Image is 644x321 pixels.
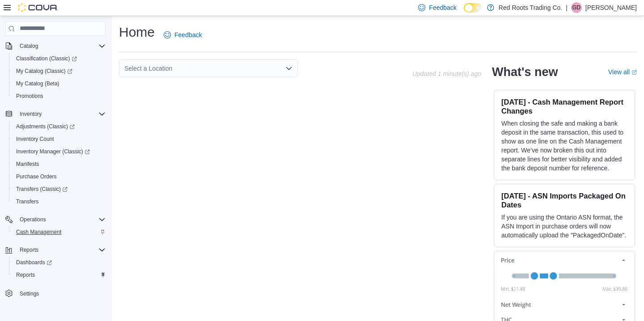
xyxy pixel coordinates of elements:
span: Purchase Orders [13,171,106,182]
span: Transfers (Classic) [16,186,68,193]
span: My Catalog (Beta) [16,80,59,87]
a: My Catalog (Classic) [13,66,76,76]
span: Classification (Classic) [13,53,106,64]
a: Cash Management [13,227,65,237]
span: Transfers (Classic) [13,184,106,194]
a: Dashboards [13,257,55,268]
img: Cova [18,3,58,12]
button: Manifests [9,158,109,170]
span: Inventory Manager (Classic) [16,148,90,155]
button: Catalog [2,40,109,52]
a: Settings [16,288,42,299]
a: My Catalog (Beta) [13,78,63,89]
span: Classification (Classic) [16,55,77,62]
span: Promotions [16,93,43,100]
a: Transfers (Classic) [9,183,109,195]
span: Promotions [13,91,106,101]
p: | [566,2,568,13]
span: Reports [20,246,38,253]
span: Feedback [429,3,456,12]
span: Transfers [13,196,106,207]
span: Catalog [16,41,106,51]
span: Feedback [174,30,202,39]
span: Adjustments (Classic) [13,121,106,132]
span: Inventory [20,110,42,118]
a: View allExternal link [608,68,637,76]
button: Operations [16,214,50,225]
a: Classification (Classic) [9,52,109,65]
a: Promotions [13,91,47,101]
span: Cash Management [13,227,106,237]
span: Purchase Orders [16,173,57,180]
h3: [DATE] - ASN Imports Packaged On Dates [501,191,627,209]
a: Dashboards [9,256,109,269]
button: Settings [2,287,109,300]
h3: [DATE] - Cash Management Report Changes [501,97,627,115]
span: Manifests [13,159,106,169]
span: Inventory Count [13,134,106,144]
span: Adjustments (Classic) [16,123,75,130]
a: Classification (Classic) [13,53,80,64]
span: My Catalog (Classic) [16,68,72,75]
a: Reports [13,270,38,280]
span: Operations [20,216,46,223]
span: Reports [16,245,106,255]
span: Inventory Manager (Classic) [13,146,106,157]
button: Promotions [9,90,109,102]
button: My Catalog (Beta) [9,77,109,90]
button: Reports [16,245,42,255]
a: Transfers (Classic) [13,184,71,194]
span: Operations [16,214,106,225]
button: Inventory [16,109,45,119]
span: Transfers [16,198,38,205]
a: Purchase Orders [13,171,60,182]
button: Cash Management [9,226,109,238]
span: Inventory [16,109,106,119]
p: [PERSON_NAME] [585,2,637,13]
a: Inventory Manager (Classic) [9,145,109,158]
button: Operations [2,213,109,226]
a: Inventory Count [13,134,58,144]
a: Adjustments (Classic) [13,121,78,132]
button: Open list of options [285,65,292,72]
a: Feedback [160,26,205,44]
h1: Home [119,23,155,41]
p: Red Roots Trading Co. [499,2,562,13]
button: Catalog [16,41,42,51]
span: Settings [20,290,39,297]
button: Reports [2,244,109,256]
button: Purchase Orders [9,170,109,183]
span: Catalog [20,42,38,50]
a: Manifests [13,159,42,169]
a: Adjustments (Classic) [9,120,109,133]
span: Cash Management [16,228,61,236]
button: Inventory Count [9,133,109,145]
span: Settings [16,287,106,299]
span: Dashboards [13,257,106,268]
button: Transfers [9,195,109,208]
button: Reports [9,269,109,281]
h2: What's new [492,65,558,79]
div: Giles De Souza [571,2,582,13]
span: Inventory Count [16,135,54,143]
span: My Catalog (Beta) [13,78,106,89]
span: Reports [16,271,35,279]
a: Inventory Manager (Classic) [13,146,93,157]
svg: External link [631,70,637,75]
span: Dashboards [16,259,52,266]
p: If you are using the Ontario ASN format, the ASN Import in purchase orders will now automatically... [501,213,627,240]
a: Transfers [13,196,42,207]
input: Dark Mode [464,3,483,13]
span: Dark Mode [464,13,464,13]
a: My Catalog (Classic) [9,65,109,77]
span: My Catalog (Classic) [13,66,106,76]
p: When closing the safe and making a bank deposit in the same transaction, this used to show as one... [501,119,627,173]
span: Manifests [16,160,39,168]
span: Reports [13,270,106,280]
p: Updated 1 minute(s) ago [412,70,481,77]
button: Inventory [2,108,109,120]
span: GD [572,2,580,13]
